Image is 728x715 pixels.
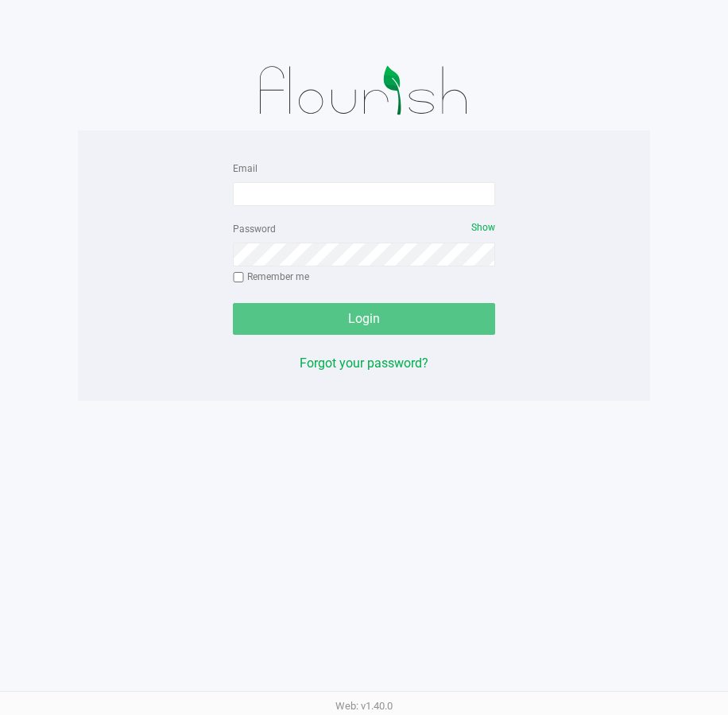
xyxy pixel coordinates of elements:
[233,161,258,176] label: Email
[300,354,428,373] button: Forgot your password?
[233,270,309,284] label: Remember me
[335,700,393,712] span: Web: v1.40.0
[471,222,495,233] span: Show
[233,272,244,283] input: Remember me
[233,222,276,236] label: Password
